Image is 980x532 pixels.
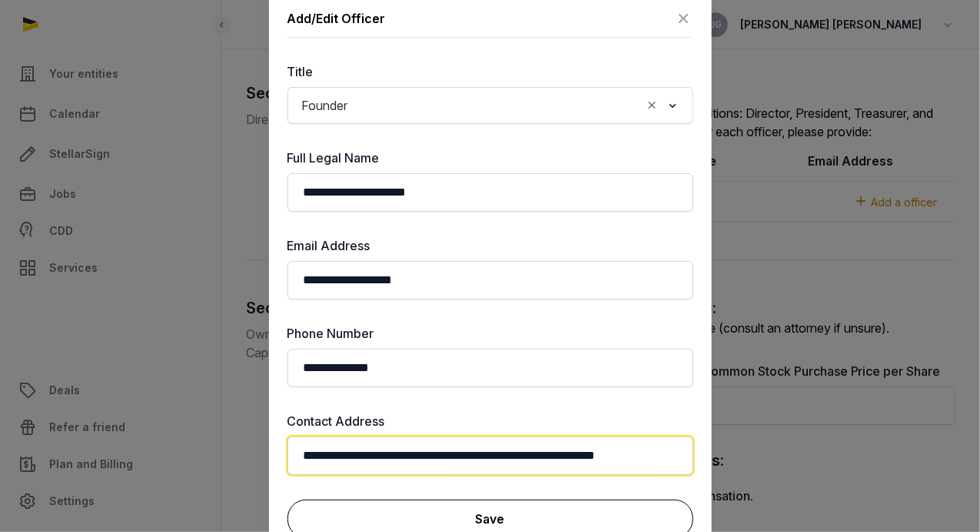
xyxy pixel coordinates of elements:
label: Title [287,62,693,81]
label: Email Address [287,236,693,255]
iframe: Chat Widget [704,354,980,532]
button: Clear Selected [646,95,659,116]
label: Full Legal Name [287,149,693,167]
span: Founder [298,95,352,116]
label: Phone Number [287,324,693,343]
div: Add/Edit Officer [287,9,386,28]
div: Search for option [295,92,686,119]
input: Search for option [355,95,642,116]
label: Contact Address [287,412,693,430]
